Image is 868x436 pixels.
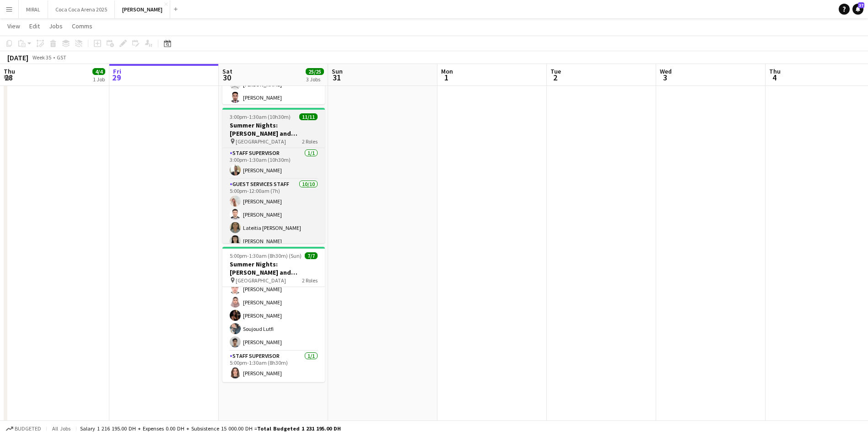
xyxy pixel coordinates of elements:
[299,113,318,120] span: 11/11
[7,53,28,62] div: [DATE]
[306,68,324,75] span: 25/25
[549,72,561,83] span: 2
[19,0,48,18] button: MIRAL
[769,67,781,75] span: Thu
[92,68,105,75] span: 4/4
[222,179,325,330] app-card-role: Guest Services Staff10/105:00pm-12:00am (7h)[PERSON_NAME][PERSON_NAME]Lateitia [PERSON_NAME][PERS...
[115,0,170,18] button: [PERSON_NAME]
[305,252,318,259] span: 7/7
[441,67,453,75] span: Mon
[26,20,43,32] a: Edit
[230,113,299,120] span: 3:00pm-1:30am (10h30m) (Sun)
[80,425,341,432] div: Salary 1 216 195.00 DH + Expenses 0.00 DH + Subsistence 15 000.00 DH =
[230,252,302,259] span: 5:00pm-1:30am (8h30m) (Sun)
[2,72,15,83] span: 28
[30,54,53,61] span: Week 35
[302,138,318,145] span: 2 Roles
[660,67,672,75] span: Wed
[113,67,121,75] span: Fri
[5,424,43,434] button: Budgeted
[222,247,325,382] app-job-card: 5:00pm-1:30am (8h30m) (Sun)7/7Summer Nights: [PERSON_NAME] and [PERSON_NAME] - Internal [GEOGRAPH...
[68,20,96,32] a: Comms
[222,351,325,382] app-card-role: Staff Supervisor1/15:00pm-1:30am (8h30m)[PERSON_NAME]
[29,22,40,30] span: Edit
[302,277,318,284] span: 2 Roles
[306,76,323,83] div: 3 Jobs
[330,72,343,83] span: 31
[236,138,286,145] span: [GEOGRAPHIC_DATA]
[440,72,453,83] span: 1
[332,67,343,75] span: Sun
[222,67,232,75] span: Sat
[45,20,66,32] a: Jobs
[222,121,325,138] h3: Summer Nights: [PERSON_NAME] and [PERSON_NAME] - Internal
[7,22,20,30] span: View
[50,425,72,432] span: All jobs
[768,72,781,83] span: 4
[550,67,561,75] span: Tue
[222,254,325,351] app-card-role: Guest Services Staff6/65:00pm-12:00am (7h)[PERSON_NAME][PERSON_NAME][PERSON_NAME][PERSON_NAME]Sou...
[236,277,286,284] span: [GEOGRAPHIC_DATA]
[48,0,115,18] button: Coca Coca Arena 2025
[72,22,92,30] span: Comms
[93,76,105,83] div: 1 Job
[4,20,24,32] a: View
[222,108,325,243] app-job-card: 3:00pm-1:30am (10h30m) (Sun)11/11Summer Nights: [PERSON_NAME] and [PERSON_NAME] - Internal [GEOGR...
[4,67,15,75] span: Thu
[15,425,41,432] span: Budgeted
[852,4,863,15] a: 37
[222,148,325,179] app-card-role: Staff Supervisor1/13:00pm-1:30am (10h30m)[PERSON_NAME]
[257,425,341,432] span: Total Budgeted 1 231 195.00 DH
[221,72,232,83] span: 30
[858,2,864,8] span: 37
[112,72,121,83] span: 29
[57,54,66,61] div: GST
[658,72,672,83] span: 3
[222,260,325,276] h3: Summer Nights: [PERSON_NAME] and [PERSON_NAME] - Internal
[49,22,63,30] span: Jobs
